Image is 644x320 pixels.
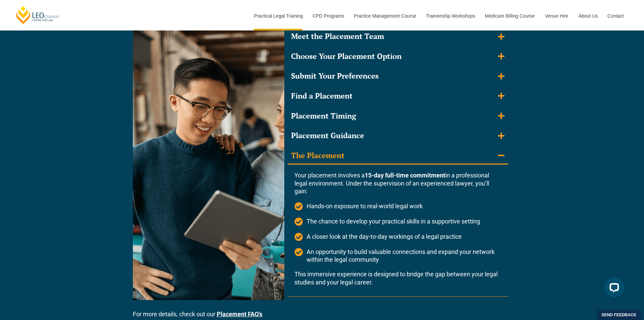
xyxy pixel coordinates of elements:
[291,51,402,61] div: Choose Your Placement Option
[288,48,508,65] summary: Choose Your Placement Option
[540,1,573,30] a: Venue Hire
[305,217,480,225] span: The chance to develop your practical skills in a supportive setting
[480,1,540,30] a: Medicare Billing Course
[573,1,602,30] a: About Us
[288,28,508,45] summary: Meet the Placement Team
[421,1,480,30] a: Traineeship Workshops
[129,1,515,304] div: Tabs. Open items with Enter or Space, close with Escape and navigate using the Arrow keys.
[288,88,508,104] summary: Find a Placement
[15,5,60,25] a: [PERSON_NAME] Centre for Law
[291,91,353,101] div: Find a Placement
[133,311,215,318] span: For more details, check out our
[602,1,629,30] a: Contact
[294,171,501,195] div: Your placement involves a in a professional legal environment. Under the supervision of an experi...
[349,1,421,30] a: Practice Management Course
[305,248,501,264] span: An opportunity to build valuable connections and expand your network within the legal community
[288,28,508,297] div: Accordion. Open links with Enter or Space, close with Escape, and navigate with Arrow Keys
[291,111,356,121] div: Placement Timing
[291,71,379,81] div: Submit Your Preferences
[599,275,627,303] iframe: LiveChat chat widget
[288,108,508,124] summary: Placement Timing
[291,151,344,161] div: The Placement
[365,172,445,179] strong: 15-day full-time commitment
[291,31,384,41] div: Meet the Placement Team
[307,1,349,30] a: CPD Programs
[288,127,508,144] summary: Placement Guidance
[291,131,364,141] div: Placement Guidance
[305,233,462,240] span: A closer look at the day-to-day workings of a legal practice
[288,147,508,165] summary: The Placement
[217,311,262,318] a: Placement FAQ’s
[305,202,423,210] span: Hands-on exposure to real-world legal work
[294,270,501,286] p: This immersive experience is designed to bridge the gap between your legal studies and your legal...
[288,68,508,84] summary: Submit Your Preferences
[249,1,308,30] a: Practical Legal Training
